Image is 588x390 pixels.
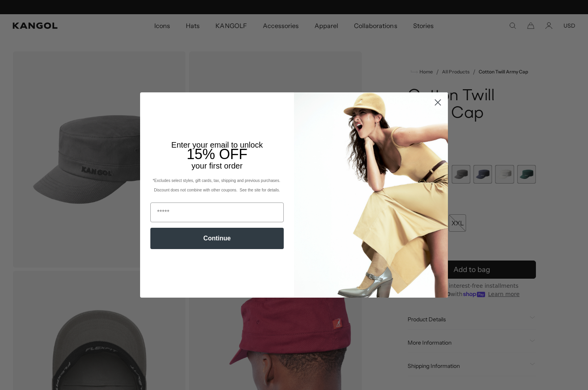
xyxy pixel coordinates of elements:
input: Email [150,202,284,222]
button: Close dialog [431,96,445,109]
span: your first order [191,161,242,170]
button: Continue [150,228,284,249]
img: 93be19ad-e773-4382-80b9-c9d740c9197f.jpeg [294,92,448,298]
span: Enter your email to unlock [171,141,263,149]
span: 15% OFF [187,146,247,162]
span: *Excludes select styles, gift cards, tax, shipping and previous purchases. Discount does not comb... [153,178,281,192]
